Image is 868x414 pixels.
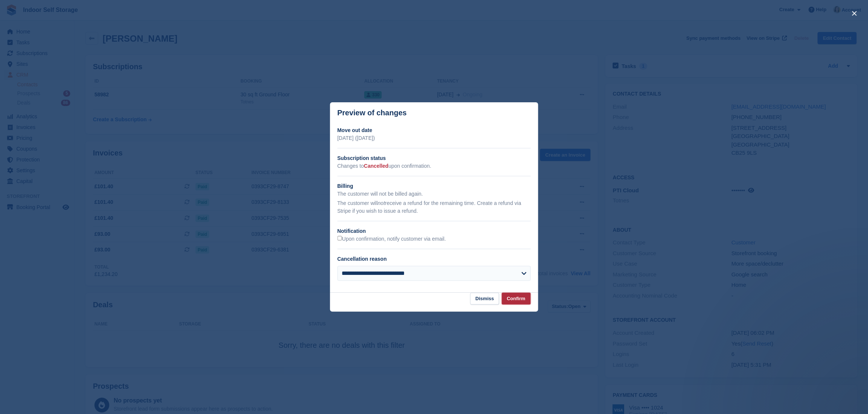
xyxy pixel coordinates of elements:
[378,200,385,206] em: not
[338,154,531,162] h2: Subscription status
[338,199,531,215] p: The customer will receive a refund for the remaining time. Create a refund via Stripe if you wish...
[470,293,499,305] button: Dismiss
[338,182,531,190] h2: Billing
[338,162,531,170] p: Changes to upon confirmation.
[338,190,531,198] p: The customer will not be billed again.
[364,163,388,169] span: Cancelled
[338,236,342,241] input: Upon confirmation, notify customer via email.
[338,109,407,117] p: Preview of changes
[338,236,446,243] label: Upon confirmation, notify customer via email.
[338,126,531,134] h2: Move out date
[338,134,531,142] p: [DATE] ([DATE])
[849,7,861,19] button: close
[338,227,531,235] h2: Notification
[338,256,387,262] label: Cancellation reason
[502,293,531,305] button: Confirm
